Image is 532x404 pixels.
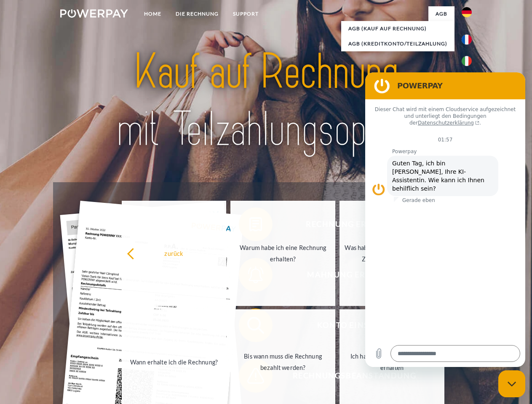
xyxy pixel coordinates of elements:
[365,72,525,367] iframe: Messaging-Fenster
[235,242,330,265] div: Warum habe ich eine Rechnung erhalten?
[462,35,472,45] img: fr
[428,6,454,21] a: agb
[345,351,439,373] div: Ich habe nur eine Teillieferung erhalten
[127,356,222,367] div: Wann erhalte ich die Rechnung?
[341,36,454,51] a: AGB (Kreditkonto/Teilzahlung)
[137,6,168,21] a: Home
[462,56,472,66] img: it
[345,242,439,265] div: Was habe ich noch offen, ist meine Zahlung eingegangen?
[340,201,444,306] a: Was habe ich noch offen, ist meine Zahlung eingegangen?
[226,6,266,21] a: SUPPORT
[235,351,330,373] div: Bis wann muss die Rechnung bezahlt werden?
[168,6,226,21] a: DIE RECHNUNG
[462,7,472,17] img: de
[498,370,525,397] iframe: Schaltfläche zum Öffnen des Messaging-Fensters; Konversation läuft
[341,21,454,36] a: AGB (Kauf auf Rechnung)
[80,40,452,161] img: title-powerpay_de.svg
[60,9,128,18] img: logo-powerpay-white.svg
[127,247,222,259] div: zurück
